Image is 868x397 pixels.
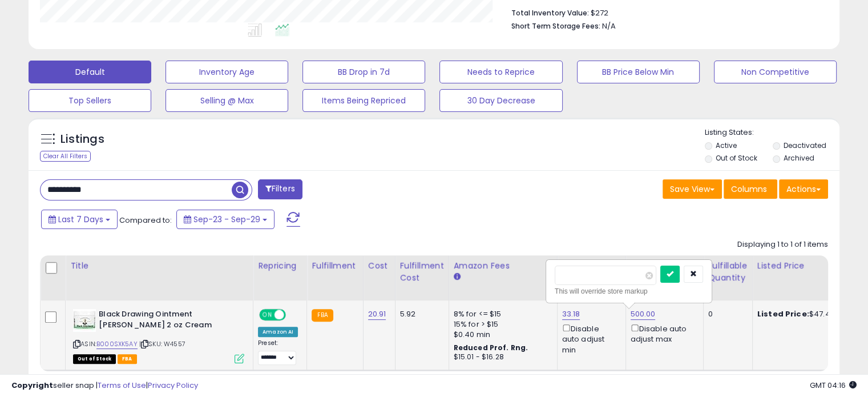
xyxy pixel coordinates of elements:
[663,179,722,199] button: Save View
[73,309,244,362] div: ASIN:
[99,309,237,333] b: Black Drawing Ointment [PERSON_NAME] 2 oz Cream
[368,260,390,272] div: Cost
[258,327,298,337] div: Amazon AI
[36,346,45,355] button: Emoji picker
[439,61,562,83] button: Needs to Reprice
[705,127,839,138] p: Listing States:
[454,343,528,352] b: Reduced Prof. Rng.
[368,308,386,320] a: 20.91
[454,272,461,282] small: Amazon Fees.
[779,179,828,199] button: Actions
[50,174,210,197] div: I understand, we want to continue with the monthly plan.
[400,260,444,284] div: Fulfillment Cost
[7,5,29,26] button: go back
[41,167,219,203] div: I understand, we want to continue with the monthly plan.
[18,246,178,302] div: HI Fame, That's great! I'm happy to confirm that you want to continue with the .
[54,214,66,226] img: Profile image for Keirth
[810,380,857,391] span: 2025-10-7 04:16 GMT
[708,260,748,284] div: Fulfillable Quantity
[555,286,703,297] div: This will override store markup
[511,5,819,19] li: $272
[757,308,809,319] b: Listed Price:
[55,6,83,14] h1: Keirth
[631,308,656,320] a: 500.00
[58,214,103,225] span: Last 7 Days
[40,151,91,162] div: Clear All Filters
[783,141,826,150] label: Deactivated
[55,14,106,26] p: Active 4h ago
[9,212,219,239] div: Keirth says…
[400,309,440,319] div: 5.92
[731,183,767,195] span: Columns
[165,89,288,112] button: Selling @ Max
[70,260,248,272] div: Title
[9,239,187,387] div: HI Fame,That's great! I'm happy to confirm that you want to continue with themonthly billing plan...
[312,260,358,272] div: Fulfillment
[260,310,274,320] span: ON
[783,153,814,163] label: Archived
[258,260,302,272] div: Repricing
[602,21,616,31] span: N/A
[9,167,219,212] div: Fame says…
[454,309,548,319] div: 8% for <= $15
[29,61,151,83] button: Default
[716,141,737,150] label: Active
[11,380,198,391] div: seller snap | |
[737,239,828,250] div: Displaying 1 to 1 of 1 items
[757,260,856,272] div: Listed Price
[454,352,548,362] div: $15.01 - $16.28
[73,354,116,364] span: All listings that are currently out of stock and unavailable for purchase on Amazon
[454,319,548,330] div: 15% for > $15
[511,21,600,31] b: Short Term Storage Fees:
[631,322,695,344] div: Disable auto adjust max
[439,89,562,112] button: 30 Day Decrease
[577,61,700,83] button: BB Price Below Min
[196,342,214,360] button: Send a message…
[27,63,178,117] li: While the annual plan is non-refundable, we always aim to work with sellers long term, so if some...
[179,5,200,26] button: Home
[18,302,178,380] div: No further action is required from your side at this time. Please let me know if you have any oth...
[18,346,27,355] button: Upload attachment
[284,310,302,320] span: OFF
[757,309,852,319] div: $47.40
[41,210,118,229] button: Last 7 Days
[98,380,146,391] a: Terms of Use
[96,339,138,349] a: B000SXK5AY
[165,61,288,83] button: Inventory Age
[454,330,548,340] div: $0.40 min
[716,153,757,163] label: Out of Stock
[69,216,93,224] b: Keirth
[27,119,178,151] li: You can cancel anytime, but since it’s a discounted long-term plan, there are no refunds for unus...
[302,61,425,83] button: BB Drop in 7d
[29,89,151,112] button: Top Sellers
[176,210,274,229] button: Sep-23 - Sep-29
[60,131,104,147] h5: Listings
[258,339,298,365] div: Preset:
[27,29,178,61] li: The annual plan is paid upfront (and then yearly) in one payment of 5,100, not monthly.
[724,179,777,199] button: Columns
[139,339,185,348] span: | SKU: W4557
[312,309,333,322] small: FBA
[10,322,219,342] textarea: Message…
[118,354,137,364] span: FBA
[73,309,96,332] img: 41DMD2w6zWL._SL40_.jpg
[193,214,260,225] span: Sep-23 - Sep-29
[69,215,174,225] div: joined the conversation
[33,6,51,25] img: Profile image for Keirth
[562,322,617,355] div: Disable auto adjust min
[454,260,552,272] div: Amazon Fees
[72,346,82,355] button: Start recording
[119,215,172,226] span: Compared to:
[302,89,425,112] button: Items Being Repriced
[11,380,53,391] strong: Copyright
[708,309,744,319] div: 0
[9,239,219,396] div: Keirth says…
[511,8,589,18] b: Total Inventory Value:
[148,380,198,391] a: Privacy Policy
[200,5,221,25] div: Close
[714,61,837,83] button: Non Competitive
[258,179,302,199] button: Filters
[562,308,580,320] a: 33.18
[54,346,63,355] button: Gif picker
